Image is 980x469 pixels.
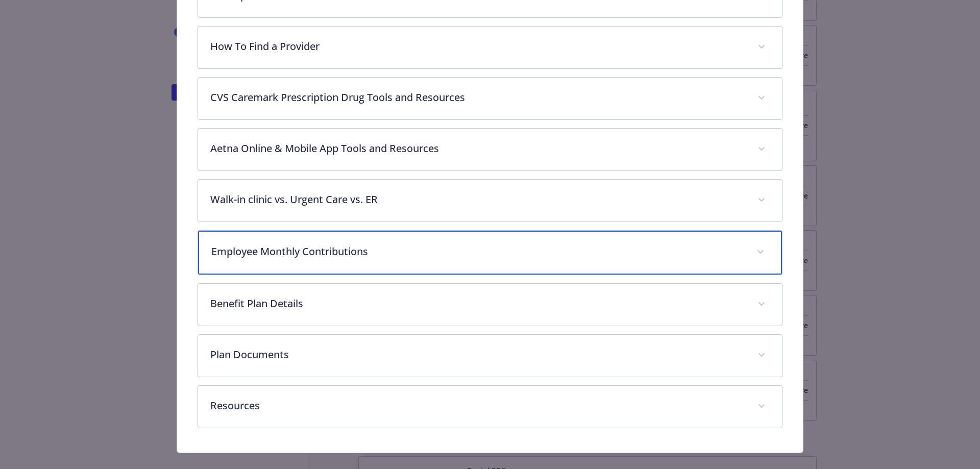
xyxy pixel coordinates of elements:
div: Employee Monthly Contributions [198,231,782,275]
div: Benefit Plan Details [198,284,782,326]
p: Benefit Plan Details [210,296,746,311]
div: Resources [198,386,782,428]
p: Plan Documents [210,347,746,362]
div: CVS Caremark Prescription Drug Tools and Resources [198,78,782,119]
div: Walk-in clinic vs. Urgent Care vs. ER [198,180,782,221]
p: CVS Caremark Prescription Drug Tools and Resources [210,90,746,105]
div: How To Find a Provider [198,27,782,68]
p: Resources [210,398,746,413]
div: Aetna Online & Mobile App Tools and Resources [198,129,782,170]
p: How To Find a Provider [210,39,746,54]
p: Aetna Online & Mobile App Tools and Resources [210,141,746,156]
p: Walk-in clinic vs. Urgent Care vs. ER [210,192,746,207]
div: Plan Documents [198,335,782,377]
p: Employee Monthly Contributions [211,244,745,259]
